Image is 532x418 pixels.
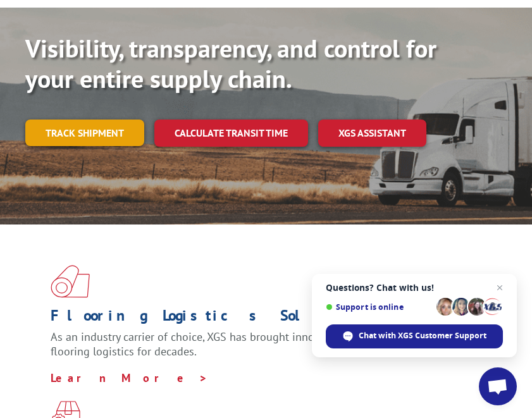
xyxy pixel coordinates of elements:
[359,330,486,341] span: Chat with XGS Customer Support
[25,32,436,95] b: Visibility, transparency, and control for your entire supply chain.
[479,367,517,405] div: Open chat
[51,308,472,329] h1: Flooring Logistics Solutions
[326,302,432,312] span: Support is online
[326,283,503,293] span: Questions? Chat with us!
[154,120,308,147] a: Calculate transit time
[51,265,90,298] img: xgs-icon-total-supply-chain-intelligence-red
[318,120,426,147] a: XGS ASSISTANT
[51,329,435,359] span: As an industry carrier of choice, XGS has brought innovation and dedication to flooring logistics...
[492,280,507,295] span: Close chat
[326,324,503,348] div: Chat with XGS Customer Support
[51,371,208,385] a: Learn More >
[25,120,144,146] a: Track shipment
